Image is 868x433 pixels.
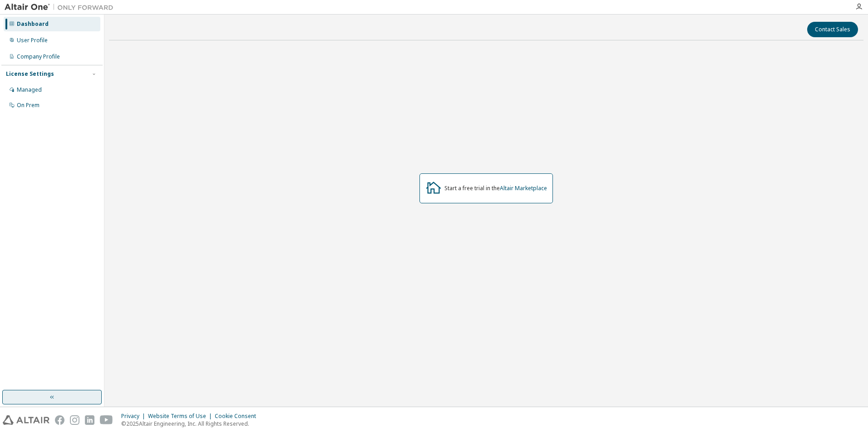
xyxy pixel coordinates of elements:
img: altair_logo.svg [3,415,49,425]
img: facebook.svg [55,415,64,425]
div: Cookie Consent [215,413,261,420]
div: Privacy [121,413,148,420]
div: User Profile [17,37,48,44]
img: youtube.svg [100,415,113,425]
button: Contact Sales [807,22,858,37]
div: Website Terms of Use [148,413,215,420]
img: Altair One [5,3,118,12]
img: instagram.svg [70,415,79,425]
img: linkedin.svg [85,415,94,425]
div: Managed [17,86,42,93]
p: © 2025 Altair Engineering, Inc. All Rights Reserved. [121,420,261,428]
div: License Settings [6,70,54,78]
a: Altair Marketplace [500,184,547,192]
div: Company Profile [17,53,60,60]
div: Dashboard [17,20,49,28]
div: Start a free trial in the [444,185,547,192]
div: On Prem [17,102,39,109]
